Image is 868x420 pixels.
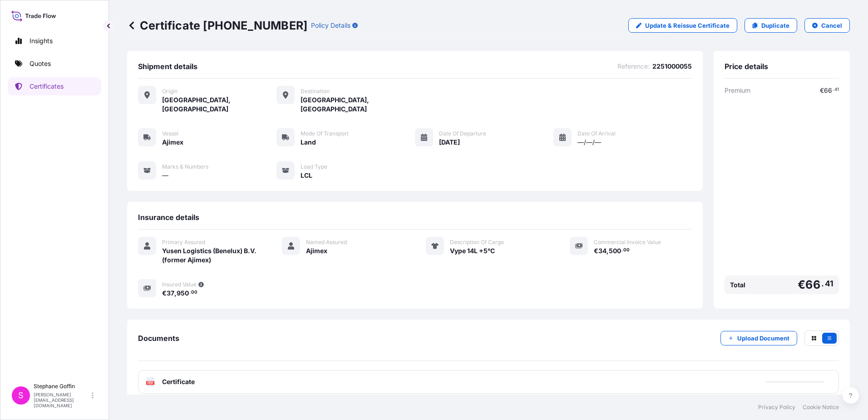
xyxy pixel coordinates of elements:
[189,291,191,294] span: .
[162,246,260,265] span: Yusen Logistics (Benelux) B.V. (former Ajimex)
[30,82,64,91] p: Certificates
[162,138,183,147] span: Ajimex
[138,213,199,222] span: Insurance details
[761,21,789,30] p: Duplicate
[598,248,607,254] span: 34
[311,21,350,30] p: Policy Details
[725,62,768,71] span: Price details
[820,87,824,94] span: €
[577,130,616,137] span: Date of Arrival
[34,383,90,390] p: Stephane Goffin
[825,281,833,286] span: 41
[167,290,174,296] span: 37
[162,163,208,170] span: Marks & Numbers
[737,334,789,343] p: Upload Document
[821,281,824,286] span: .
[301,138,316,147] span: Land
[834,88,839,91] span: 41
[148,381,153,385] text: PDF
[162,130,178,137] span: Vessel
[628,18,737,33] a: Update & Reissue Certificate
[645,21,730,30] p: Update & Reissue Certificate
[803,404,839,411] a: Cookie Notice
[824,87,832,94] span: 66
[127,18,307,33] p: Certificate [PHONE_NUMBER]
[730,280,745,290] span: Total
[191,291,197,294] span: 00
[450,239,504,246] span: Description Of Cargo
[652,62,692,71] span: 2251000055
[725,86,750,95] span: Premium
[607,248,609,254] span: ,
[439,130,486,137] span: Date of Departure
[301,163,327,170] span: Load Type
[177,290,189,296] span: 950
[162,239,205,246] span: Primary Assured
[821,21,842,30] p: Cancel
[804,18,850,33] button: Cancel
[301,88,330,95] span: Destination
[758,404,795,411] a: Privacy Policy
[174,290,177,296] span: ,
[833,88,834,91] span: .
[306,239,347,246] span: Named Assured
[162,171,168,180] span: —
[306,246,327,255] span: Ajimex
[301,171,312,180] span: LCL
[439,138,460,147] span: [DATE]
[577,138,601,147] span: —/—/—
[745,18,797,33] a: Duplicate
[8,77,101,95] a: Certificates
[621,249,623,252] span: .
[623,249,630,252] span: 00
[301,95,415,114] span: [GEOGRAPHIC_DATA], [GEOGRAPHIC_DATA]
[594,248,598,254] span: €
[720,331,797,345] button: Upload Document
[30,59,51,68] p: Quotes
[138,62,197,71] span: Shipment details
[162,95,276,114] span: [GEOGRAPHIC_DATA], [GEOGRAPHIC_DATA]
[450,246,495,255] span: Vype 14L +5°C
[8,55,101,73] a: Quotes
[30,36,53,45] p: Insights
[18,391,24,400] span: S
[162,290,167,296] span: €
[8,32,101,50] a: Insights
[301,130,349,137] span: Mode of Transport
[594,239,661,246] span: Commercial Invoice Value
[138,334,179,343] span: Documents
[162,377,195,386] span: Certificate
[798,279,805,290] span: €
[609,248,621,254] span: 500
[34,392,90,408] p: [PERSON_NAME][EMAIL_ADDRESS][DOMAIN_NAME]
[162,88,178,95] span: Origin
[805,279,820,290] span: 66
[162,281,197,288] span: Insured Value
[617,62,650,71] span: Reference :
